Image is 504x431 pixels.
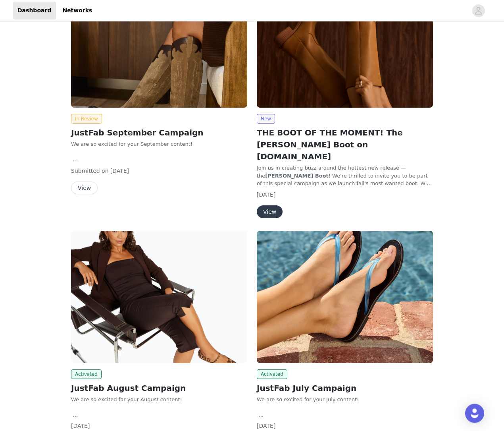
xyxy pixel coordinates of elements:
[58,2,97,19] a: Networks
[71,141,247,149] p: We are so excited for your September content!
[71,182,98,195] button: View
[257,370,287,379] span: Activated
[465,404,484,423] div: Open Intercom Messenger
[257,114,275,124] span: New
[257,192,275,198] span: [DATE]
[257,127,433,163] h2: THE BOOT OF THE MOMENT! The [PERSON_NAME] Boot on [DOMAIN_NAME]
[257,164,433,188] p: Join us in creating buzz around the hottest new release — the ! We're thrilled to invite you to b...
[257,423,275,429] span: [DATE]
[475,4,482,17] div: avatar
[71,114,102,124] span: In Review
[257,396,433,404] p: We are so excited for your July content!
[257,383,433,394] h2: JustFab July Campaign
[265,173,328,179] strong: [PERSON_NAME] Boot
[71,383,247,394] h2: JustFab August Campaign
[71,423,90,429] span: [DATE]
[71,168,109,174] span: Submitted on
[257,209,283,215] a: View
[71,370,102,379] span: Activated
[71,127,247,139] h2: JustFab September Campaign
[257,206,283,218] button: View
[13,2,56,19] a: Dashboard
[257,231,433,363] img: JustFab
[71,186,98,191] a: View
[71,396,247,404] p: We are so excited for your August content!
[110,168,129,174] span: [DATE]
[71,231,247,363] img: JustFab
